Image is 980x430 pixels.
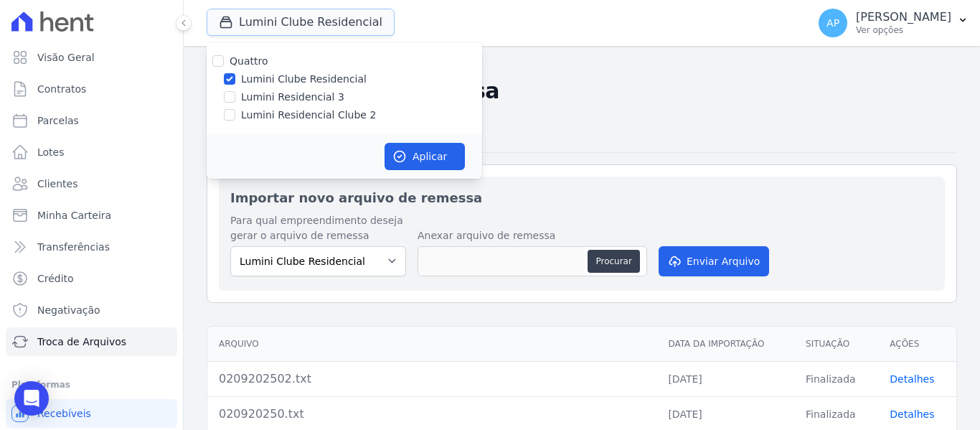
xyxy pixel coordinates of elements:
a: Detalhes [890,373,934,385]
span: Parcelas [37,113,79,128]
span: Recebíveis [37,406,91,421]
nav: Breadcrumb [207,57,957,73]
td: [DATE] [656,361,794,396]
label: Quattro [230,55,268,67]
th: Data da Importação [656,327,794,362]
th: Arquivo [207,327,656,362]
div: 020920250.txt [219,406,645,423]
button: Procurar [588,250,639,273]
a: Minha Carteira [6,201,177,230]
div: Open Intercom Messenger [14,381,49,416]
p: Ver opções [856,24,951,36]
label: Lumini Clube Residencial [241,72,367,87]
th: Situação [794,327,878,362]
button: Aplicar [385,143,465,170]
h2: Importações de Remessa [207,78,957,104]
div: Plataformas [11,376,171,393]
a: Parcelas [6,106,177,135]
button: AP [PERSON_NAME] Ver opções [807,3,980,43]
label: Para qual empreendimento deseja gerar o arquivo de remessa [230,213,406,243]
label: Lumini Residencial Clube 2 [241,108,376,123]
span: Troca de Arquivos [37,335,126,349]
a: Detalhes [890,408,934,420]
span: AP [826,18,839,28]
span: Clientes [37,177,77,191]
span: Visão Geral [37,50,95,65]
span: Lotes [37,145,65,159]
a: Crédito [6,264,177,293]
h2: Importar novo arquivo de remessa [230,188,933,207]
span: Transferências [37,240,110,254]
a: Lotes [6,138,177,167]
button: Enviar Arquivo [659,246,769,276]
p: [PERSON_NAME] [856,10,951,24]
div: 0209202502.txt [219,370,645,388]
span: Crédito [37,271,74,286]
span: Negativação [37,303,100,317]
a: Visão Geral [6,43,177,72]
span: Minha Carteira [37,208,111,223]
label: Lumini Residencial 3 [241,90,344,105]
span: Contratos [37,82,86,96]
a: Negativação [6,296,177,324]
a: Contratos [6,75,177,103]
button: Lumini Clube Residencial [207,9,395,36]
a: Clientes [6,169,177,198]
td: Finalizada [794,361,878,396]
th: Ações [878,327,956,362]
label: Anexar arquivo de remessa [418,228,647,243]
a: Recebíveis [6,399,177,428]
a: Troca de Arquivos [6,327,177,356]
a: Transferências [6,233,177,261]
